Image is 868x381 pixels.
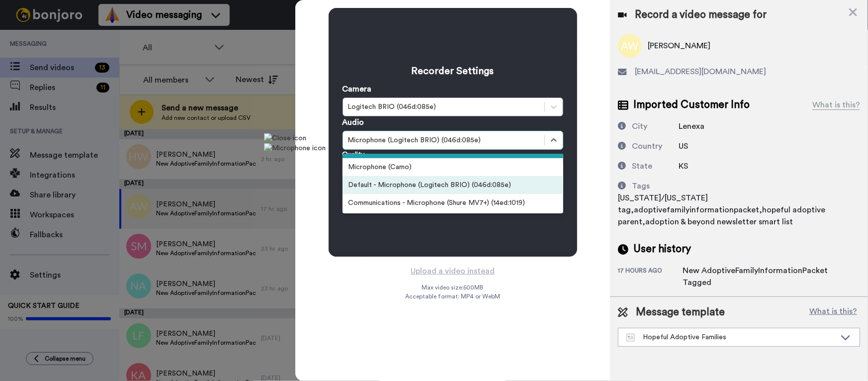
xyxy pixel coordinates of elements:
span: Imported Customer Info [633,97,750,112]
img: Microphone icon [264,143,326,153]
span: KS [679,162,688,170]
span: Acceptable format: MP4 or WebM [405,292,500,300]
span: US [679,142,688,150]
div: City [632,120,647,132]
img: Close icon [264,133,306,143]
span: Max video size: 500 MB [422,284,484,291]
div: Tags [632,180,650,192]
div: Hopeful Adoptive Families [626,332,836,342]
div: Communications - Microphone (Shure MV7+) (14ed:1019) [343,194,563,212]
div: Microphone (Camo) [343,158,563,176]
label: Camera [343,83,372,95]
span: [US_STATE]/[US_STATE] tag,adoptivefamilyinformationpacket,hopeful adoptive parent,adoption & beyo... [618,194,825,226]
h3: Recorder Settings [343,64,563,78]
label: Quality [343,150,365,160]
div: What is this? [812,99,860,111]
button: Upload a video instead [408,265,498,278]
div: Logitech BRIO (046d:085e) [348,102,539,112]
div: Country [632,140,662,152]
img: Message-temps.svg [626,334,635,342]
div: Default - Microphone (Logitech BRIO) (046d:085e) [343,176,563,194]
span: User history [633,242,691,257]
div: State [632,160,652,172]
button: What is this? [806,305,860,320]
span: Message template [636,305,725,320]
div: Microphone (Logitech BRIO) (046d:085e) [348,135,539,145]
div: New AdoptiveFamilyInformationPacket Tagged [683,265,842,288]
span: Lenexa [679,122,704,130]
div: 17 hours ago [618,267,683,288]
span: [EMAIL_ADDRESS][DOMAIN_NAME] [635,66,766,78]
label: Audio [343,116,364,128]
